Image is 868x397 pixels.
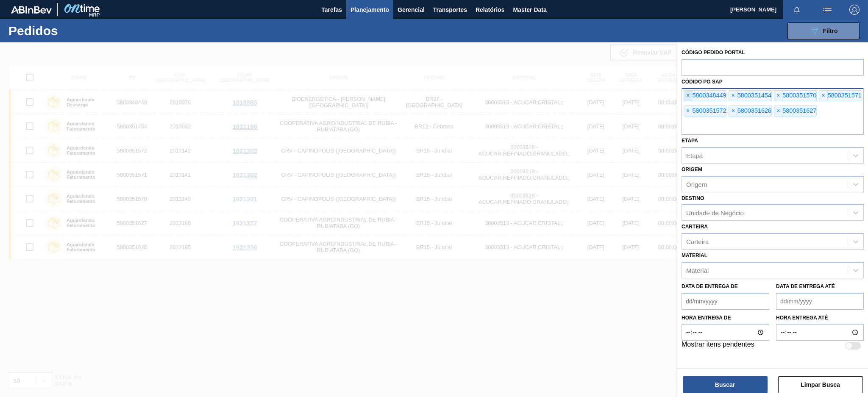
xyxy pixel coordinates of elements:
span: × [774,91,782,101]
span: Gerencial [398,5,425,15]
label: Destino [682,195,704,201]
h1: Pedidos [8,26,136,36]
input: dd/mm/yyyy [682,293,769,310]
img: Logout [849,5,860,15]
label: Códido PO SAP [682,79,723,85]
div: 5800351571 [819,90,862,101]
div: Origem [686,180,707,188]
img: userActions [822,5,832,15]
span: × [684,106,692,116]
label: Data de Entrega até [776,283,835,289]
label: Carteira [682,224,708,230]
input: dd/mm/yyyy [776,293,864,310]
div: 5800348449 [684,90,726,101]
label: Hora entrega de [682,312,769,324]
img: TNhmsLtSVTkK8tSr43FrP2fwEKptu5GPRR3wAAAABJRU5ErkJggg== [11,6,52,14]
div: 5800351627 [774,105,817,117]
span: Tarefas [321,5,342,15]
button: Filtro [787,22,860,39]
span: Relatórios [476,5,504,15]
span: Master Data [513,5,546,15]
label: Hora entrega até [776,312,864,324]
label: Mostrar itens pendentes [682,341,754,351]
label: Material [682,253,707,258]
span: × [729,106,737,116]
span: × [819,91,827,101]
span: Filtro [823,28,838,34]
span: Planejamento [351,5,389,15]
div: Etapa [686,152,703,159]
label: Data de Entrega de [682,283,738,289]
span: × [774,106,782,116]
label: Origem [682,167,702,172]
span: × [684,91,692,101]
div: 5800351570 [774,90,817,101]
button: Notificações [783,4,810,16]
label: Código Pedido Portal [682,50,745,56]
div: 5800351572 [684,105,726,117]
span: Transportes [433,5,467,15]
div: Carteira [686,238,709,245]
div: 5800351454 [729,90,771,101]
div: Material [686,267,709,274]
span: × [729,91,737,101]
div: Unidade de Negócio [686,209,744,217]
div: 5800351626 [729,105,771,117]
label: Etapa [682,138,698,144]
